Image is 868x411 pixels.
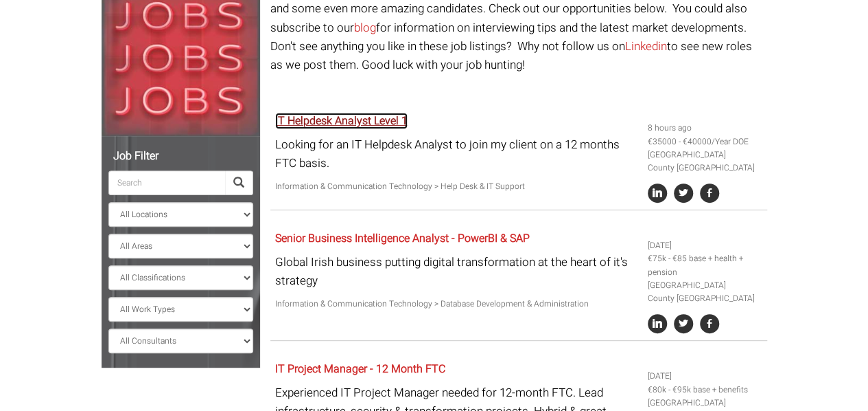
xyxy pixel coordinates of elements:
[648,135,762,148] li: €35000 - €40000/Year DOE
[648,370,762,383] li: [DATE]
[108,170,225,195] input: Search
[275,298,637,311] p: Information & Communication Technology > Database Development & Administration
[108,151,253,163] h5: Job Filter
[648,239,762,252] li: [DATE]
[275,230,530,247] a: Senior Business Intelligence Analyst - PowerBI & SAP
[625,38,667,55] a: Linkedin
[275,135,637,173] p: Looking for an IT Helpdesk Analyst to join my client on a 12 months FTC basis.
[275,253,637,290] p: Global Irish business putting digital transformation at the heart of it's strategy
[648,148,762,175] li: [GEOGRAPHIC_DATA] County [GEOGRAPHIC_DATA]
[354,19,376,36] a: blog
[275,361,445,377] a: IT Project Manager - 12 Month FTC
[648,252,762,278] li: €75k - €85 base + health + pension
[648,122,762,135] li: 8 hours ago
[648,279,762,305] li: [GEOGRAPHIC_DATA] County [GEOGRAPHIC_DATA]
[648,384,762,397] li: €80k - €95k base + benefits
[275,180,637,193] p: Information & Communication Technology > Help Desk & IT Support
[275,113,408,129] a: IT Helpdesk Analyst Level 1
